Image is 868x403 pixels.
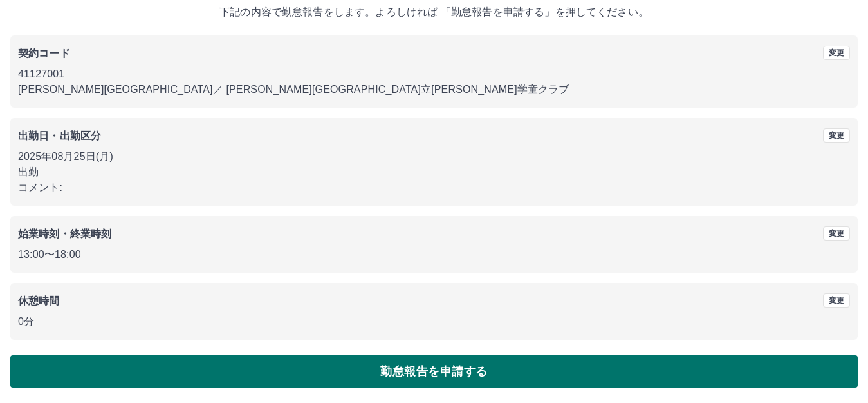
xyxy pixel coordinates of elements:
p: 2025年08月25日(月) [18,149,850,164]
p: 13:00 〜 18:00 [18,247,850,262]
button: 変更 [823,293,850,308]
p: 出勤 [18,164,850,180]
button: 変更 [823,226,850,241]
b: 出勤日・出勤区分 [18,130,101,141]
b: 始業時刻・終業時刻 [18,228,111,239]
button: 変更 [823,46,850,60]
button: 変更 [823,128,850,143]
b: 契約コード [18,48,70,59]
button: 勤怠報告を申請する [10,355,858,388]
p: 41127001 [18,66,850,82]
p: 下記の内容で勤怠報告をします。よろしければ 「勤怠報告を申請する」を押してください。 [10,5,858,20]
p: 0分 [18,314,850,329]
b: 休憩時間 [18,295,60,306]
p: コメント: [18,180,850,195]
p: [PERSON_NAME][GEOGRAPHIC_DATA] ／ [PERSON_NAME][GEOGRAPHIC_DATA]立[PERSON_NAME]学童クラブ [18,82,850,97]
